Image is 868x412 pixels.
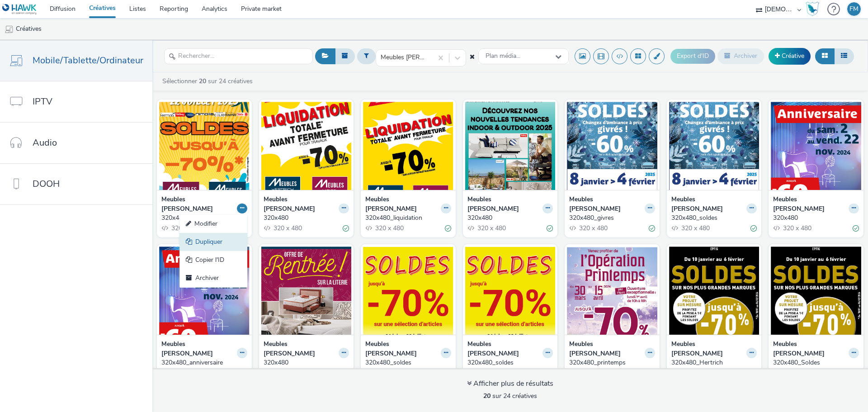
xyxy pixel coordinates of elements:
[365,213,448,223] div: 320x480_liquidation
[467,358,553,367] a: 320x480_soldes
[467,340,541,358] strong: Meubles [PERSON_NAME]
[547,223,553,233] div: Valide
[467,213,550,223] div: 320x480
[467,195,541,213] strong: Meubles [PERSON_NAME]
[773,195,846,213] strong: Meubles [PERSON_NAME]
[161,358,247,367] a: 320x480_anniversaire
[264,358,346,367] div: 320x480
[773,213,855,223] div: 320x480
[671,213,757,223] a: 320x480_soldes
[179,233,247,251] a: Dupliquer
[569,195,642,213] strong: Meubles [PERSON_NAME]
[5,25,14,34] img: mobile
[170,224,200,232] span: 320 x 480
[578,224,608,232] span: 320 x 480
[161,213,244,223] div: 320x480
[264,358,349,367] a: 320x480
[33,54,143,67] span: Mobile/Tablette/Ordinateur
[465,102,556,190] img: 320x480 visual
[671,340,745,358] strong: Meubles [PERSON_NAME]
[264,340,337,358] strong: Meubles [PERSON_NAME]
[773,213,859,223] a: 320x480
[769,48,811,64] a: Créative
[363,102,453,190] img: 320x480_liquidation visual
[179,215,247,233] a: Modifier
[671,213,754,223] div: 320x480_soldes
[164,48,313,64] input: Rechercher...
[649,223,655,233] div: Valide
[669,246,759,335] img: 320x480_Hertrich visual
[773,358,855,367] div: 320x480_Soldes
[161,195,235,213] strong: Meubles [PERSON_NAME]
[161,340,235,358] strong: Meubles [PERSON_NAME]
[671,358,757,367] a: 320x480_Hertrich
[849,2,859,16] div: FM
[773,340,846,358] strong: Meubles [PERSON_NAME]
[567,102,657,190] img: 320x480_givres visual
[771,246,861,335] img: 320x480_Soldes visual
[264,213,349,223] a: 320x480
[853,223,859,233] div: Valide
[750,223,757,233] div: Valide
[815,48,835,64] button: Grille
[569,213,655,223] a: 320x480_givres
[569,358,651,367] div: 320x480_printemps
[486,52,520,60] span: Plan média...
[264,195,337,213] strong: Meubles [PERSON_NAME]
[773,358,859,367] a: 320x480_Soldes
[365,213,451,223] a: 320x480_liquidation
[806,2,819,16] img: Hawk Academy
[483,392,537,400] span: sur 24 créatives
[806,2,823,16] a: Hawk Academy
[670,49,715,63] button: Export d'ID
[159,102,250,190] img: 320x480 visual
[261,102,352,190] img: 320x480 visual
[33,136,57,149] span: Audio
[33,95,52,108] span: IPTV
[273,224,302,232] span: 320 x 480
[669,102,759,190] img: 320x480_soldes visual
[264,213,346,223] div: 320x480
[261,246,352,335] img: 320x480 visual
[161,213,247,223] a: 320x480
[465,246,556,335] img: 320x480_soldes visual
[161,77,256,85] a: Sélectionner sur 24 créatives
[467,358,550,367] div: 320x480_soldes
[569,213,651,223] div: 320x480_givres
[365,358,451,367] a: 320x480_soldes
[199,77,206,85] strong: 20
[343,223,349,233] div: Valide
[671,358,754,367] div: 320x480_Hertrich
[476,224,506,232] span: 320 x 480
[363,246,453,335] img: 320x480_soldes visual
[467,379,553,389] div: Afficher plus de résultats
[834,48,854,64] button: Liste
[445,223,451,233] div: Valide
[771,102,861,190] img: 320x480 visual
[33,177,60,190] span: DOOH
[179,251,247,269] a: Copier l'ID
[680,224,710,232] span: 320 x 480
[2,4,37,15] img: undefined Logo
[374,224,404,232] span: 320 x 480
[467,213,553,223] a: 320x480
[483,392,491,400] strong: 20
[159,246,250,335] img: 320x480_anniversaire visual
[365,195,439,213] strong: Meubles [PERSON_NAME]
[569,340,642,358] strong: Meubles [PERSON_NAME]
[365,358,448,367] div: 320x480_soldes
[782,224,811,232] span: 320 x 480
[365,340,439,358] strong: Meubles [PERSON_NAME]
[567,246,657,335] img: 320x480_printemps visual
[569,358,655,367] a: 320x480_printemps
[179,270,247,288] a: Archiver
[161,358,244,367] div: 320x480_anniversaire
[671,195,745,213] strong: Meubles [PERSON_NAME]
[717,48,764,64] button: Archiver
